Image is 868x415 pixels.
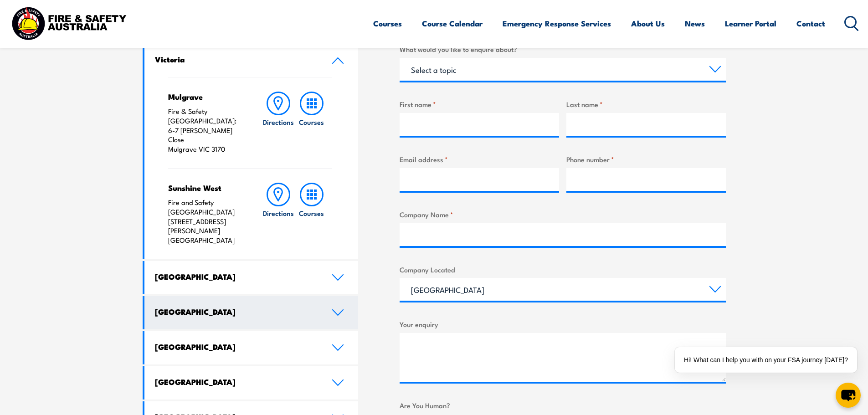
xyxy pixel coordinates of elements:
[144,296,359,329] a: [GEOGRAPHIC_DATA]
[295,183,328,245] a: Courses
[263,117,294,127] h6: Directions
[155,54,318,64] h4: Victoria
[422,11,483,36] a: Course Calendar
[685,11,705,36] a: News
[144,366,359,400] a: [GEOGRAPHIC_DATA]
[796,11,825,36] a: Contact
[155,307,318,317] h4: [GEOGRAPHIC_DATA]
[400,400,726,410] label: Are You Human?
[566,154,726,164] label: Phone number
[262,183,295,245] a: Directions
[400,264,726,275] label: Company Located
[168,107,244,154] p: Fire & Safety [GEOGRAPHIC_DATA]: 6-7 [PERSON_NAME] Close Mulgrave VIC 3170
[400,99,559,109] label: First name
[725,11,776,36] a: Learner Portal
[299,208,324,218] h6: Courses
[155,342,318,352] h4: [GEOGRAPHIC_DATA]
[400,209,726,220] label: Company Name
[168,183,244,193] h4: Sunshine West
[299,117,324,127] h6: Courses
[144,44,359,77] a: Victoria
[566,99,726,109] label: Last name
[262,92,295,154] a: Directions
[155,377,318,387] h4: [GEOGRAPHIC_DATA]
[836,383,861,408] button: chat-button
[263,208,294,218] h6: Directions
[631,11,665,36] a: About Us
[144,261,359,294] a: [GEOGRAPHIC_DATA]
[400,154,559,164] label: Email address
[155,272,318,282] h4: [GEOGRAPHIC_DATA]
[168,92,244,102] h4: Mulgrave
[168,198,244,245] p: Fire and Safety [GEOGRAPHIC_DATA] [STREET_ADDRESS][PERSON_NAME] [GEOGRAPHIC_DATA]
[144,331,359,364] a: [GEOGRAPHIC_DATA]
[675,347,857,373] div: Hi! What can I help you with on your FSA journey [DATE]?
[400,44,726,54] label: What would you like to enquire about?
[295,92,328,154] a: Courses
[400,319,726,329] label: Your enquiry
[373,11,402,36] a: Courses
[503,11,611,36] a: Emergency Response Services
